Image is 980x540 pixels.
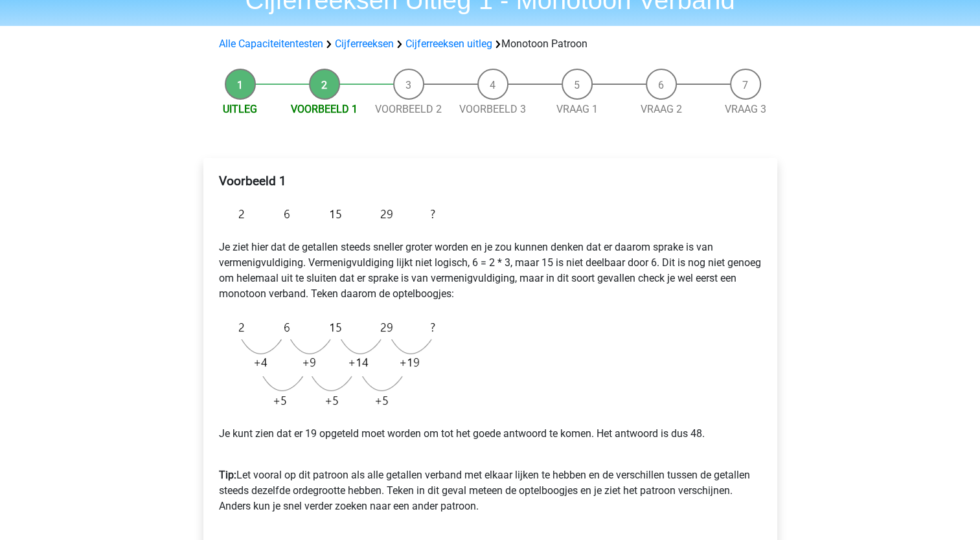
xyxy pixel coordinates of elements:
[556,103,598,115] a: Vraag 1
[219,240,762,302] p: Je ziet hier dat de getallen steeds sneller groter worden en je zou kunnen denken dat er daarom s...
[291,103,358,115] a: Voorbeeld 1
[219,469,236,481] b: Tip:
[725,103,766,115] a: Vraag 3
[459,103,526,115] a: Voorbeeld 3
[219,312,442,416] img: Figure sequences Example 3 explanation.png
[219,452,762,514] p: Let vooral op dit patroon als alle getallen verband met elkaar lijken te hebben en de verschillen...
[219,174,286,188] b: Voorbeeld 1
[375,103,442,115] a: Voorbeeld 2
[405,38,492,50] a: Cijferreeksen uitleg
[335,38,394,50] a: Cijferreeksen
[219,38,323,50] a: Alle Capaciteitentesten
[641,103,682,115] a: Vraag 2
[223,103,257,115] a: Uitleg
[214,36,767,52] div: Monotoon Patroon
[219,426,762,442] p: Je kunt zien dat er 19 opgeteld moet worden om tot het goede antwoord te komen. Het antwoord is d...
[219,199,442,229] img: Figure sequences Example 3.png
